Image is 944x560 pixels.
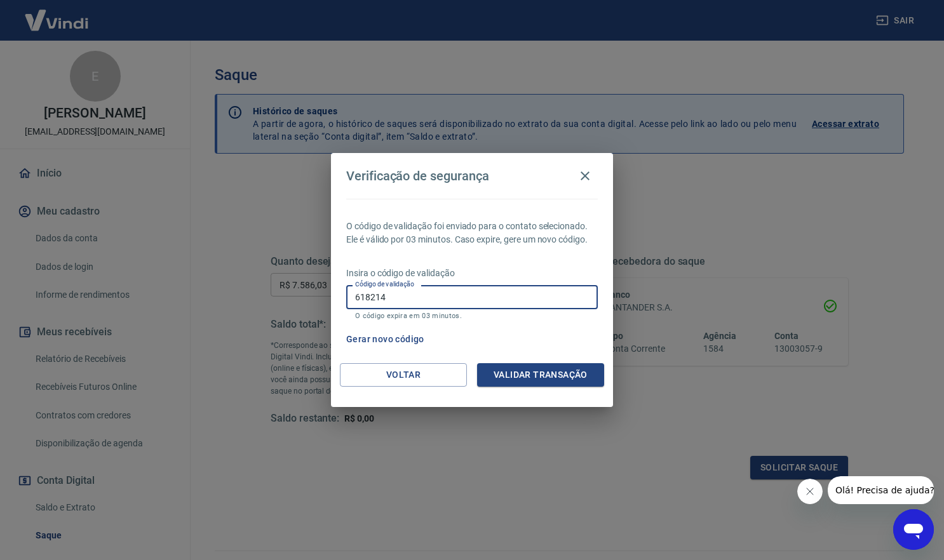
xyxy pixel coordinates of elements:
iframe: Mensagem da empresa [828,476,934,504]
button: Validar transação [477,363,604,387]
h4: Verificação de segurança [346,168,489,183]
iframe: Fechar mensagem [797,479,823,504]
p: Insira o código de validação [346,267,598,280]
p: O código de validação foi enviado para o contato selecionado. Ele é válido por 03 minutos. Caso e... [346,220,598,246]
label: Código de validação [355,279,414,289]
iframe: Botão para abrir a janela de mensagens [893,509,934,550]
button: Gerar novo código [341,328,429,351]
p: O código expira em 03 minutos. [355,312,589,320]
span: Olá! Precisa de ajuda? [8,9,107,19]
button: Voltar [340,363,467,387]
